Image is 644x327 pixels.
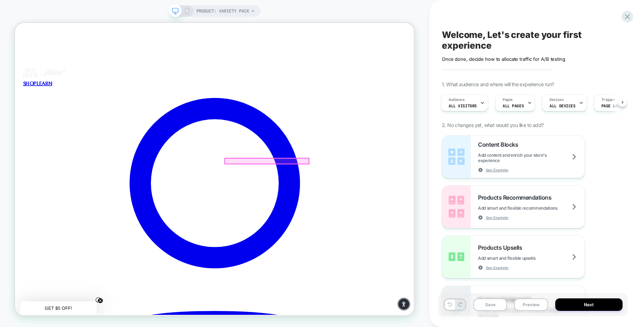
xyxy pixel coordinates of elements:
[449,97,465,102] span: Audience
[11,60,522,76] a: Not Beer
[29,76,49,86] a: LEARN
[449,103,477,108] span: All Visitors
[503,103,524,108] span: ALL PAGES
[486,265,508,270] span: See Example
[11,60,68,73] img: Not Beer
[442,122,543,128] span: 2. No changes yet, what would you like to add?
[555,298,623,311] button: Next
[550,103,575,108] span: ALL DEVICES
[478,244,526,251] span: Products Upsells
[478,194,555,201] span: Products Recommendations
[486,167,508,172] span: See Example
[196,5,249,17] span: PRODUCT: Variety Pack
[473,298,507,311] button: Save
[601,103,623,108] span: Page Load
[478,141,522,148] span: Content Blocks
[486,215,508,220] span: See Example
[478,255,553,261] span: Add smart and flexible upsells
[478,152,585,163] span: Add content and enrich your store's experience
[442,81,554,87] span: 1. What audience and where will the experience run?
[503,97,513,102] span: Pages
[601,97,615,102] span: Trigger
[550,97,563,102] span: Devices
[11,76,29,86] a: SHOP
[514,298,548,311] button: Preview
[478,205,575,211] span: Add smart and flexible recommendations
